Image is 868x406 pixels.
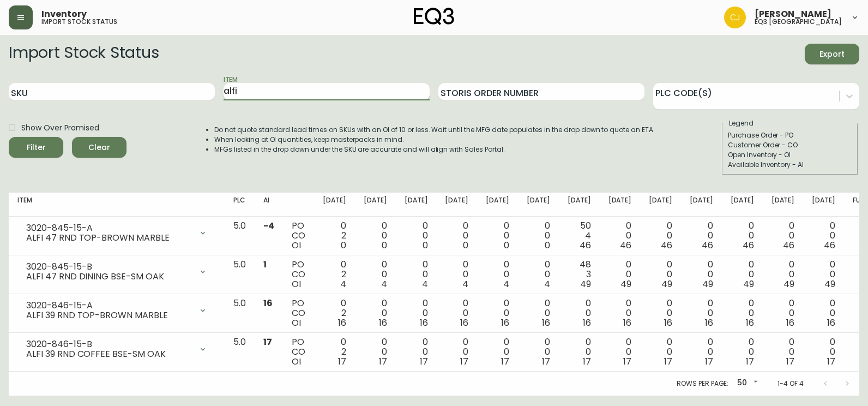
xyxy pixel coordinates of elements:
div: 0 0 [445,298,468,328]
div: 0 2 [323,298,346,328]
span: 46 [783,239,794,252]
div: 0 0 [690,260,713,289]
div: 0 0 [568,298,591,328]
span: 16 [827,317,835,329]
span: 16 [623,317,631,329]
th: [DATE] [436,193,477,217]
div: 0 0 [527,221,550,250]
div: 50 [733,374,760,392]
div: 0 0 [690,221,713,250]
img: 7836c8950ad67d536e8437018b5c2533 [724,7,746,28]
span: 16 [664,317,672,329]
span: 4 [462,278,468,290]
div: 0 0 [405,337,428,367]
span: 17 [786,355,794,368]
div: 0 0 [771,298,795,328]
th: [DATE] [559,193,600,217]
div: 0 0 [405,260,428,289]
h5: eq3 [GEOGRAPHIC_DATA] [755,19,842,25]
th: Item [9,193,225,217]
div: PO CO [292,221,305,250]
span: 4 [422,278,428,290]
div: 0 0 [364,221,387,250]
span: 4 [381,278,387,290]
div: 0 0 [690,337,713,367]
span: 0 [545,239,550,252]
span: 0 [382,239,387,252]
th: [DATE] [396,193,437,217]
span: 17 [827,355,835,368]
div: 0 0 [649,221,672,250]
div: 0 2 [323,337,346,367]
div: 0 0 [445,260,468,289]
div: 0 0 [405,298,428,328]
div: 0 0 [731,260,754,289]
span: 16 [263,297,273,309]
span: 17 [705,355,713,368]
span: OI [292,239,301,252]
span: 49 [580,278,591,290]
span: 17 [583,355,591,368]
span: OI [292,355,301,368]
span: 17 [338,355,346,368]
div: 0 0 [486,260,509,289]
span: 49 [824,278,835,290]
p: Rows per page: [677,379,728,389]
span: 4 [340,278,346,290]
span: 46 [661,239,672,252]
span: 16 [542,317,550,329]
span: 17 [746,355,754,368]
th: [DATE] [803,193,844,217]
span: 46 [580,239,591,252]
span: 49 [743,278,754,290]
th: [DATE] [763,193,804,217]
span: 17 [542,355,550,368]
div: 0 0 [486,298,509,328]
span: 17 [379,355,387,368]
span: Export [813,47,851,61]
div: 0 0 [608,221,632,250]
div: Available Inventory - AI [728,160,852,170]
div: 0 0 [486,337,509,367]
span: 16 [501,317,509,329]
span: 49 [661,278,672,290]
span: 16 [338,317,346,329]
div: 0 0 [731,298,754,328]
span: 4 [503,278,509,290]
th: [DATE] [600,193,641,217]
div: 3020-845-15-B [26,262,192,272]
div: Purchase Order - PO [728,130,852,140]
div: 0 0 [608,260,632,289]
span: 16 [705,317,713,329]
p: 1-4 of 4 [777,379,804,389]
span: 17 [420,355,428,368]
div: 3020-846-15-AALFI 39 RND TOP-BROWN MARBLE [17,298,216,323]
div: ALFI 39 RND TOP-BROWN MARBLE [26,311,192,320]
div: Customer Order - CO [728,140,852,150]
div: 0 0 [812,221,835,250]
span: 17 [664,355,672,368]
td: 5.0 [225,255,255,294]
th: [DATE] [355,193,396,217]
div: 0 0 [364,260,387,289]
div: 0 0 [812,260,835,289]
th: AI [255,193,283,217]
div: PO CO [292,260,305,289]
span: -4 [263,219,274,232]
span: 16 [460,317,468,329]
div: Open Inventory - OI [728,150,852,160]
div: PO CO [292,337,305,367]
div: 0 0 [812,337,835,367]
th: [DATE] [518,193,559,217]
div: 3020-845-15-AALFI 47 RND TOP-BROWN MARBLE [17,221,216,245]
span: 46 [702,239,713,252]
div: 0 0 [527,337,550,367]
span: Inventory [41,10,87,19]
div: 0 0 [568,337,591,367]
div: 0 0 [771,221,795,250]
div: 0 0 [731,337,754,367]
button: Clear [72,137,126,158]
h2: Import Stock Status [9,44,159,64]
td: 5.0 [225,294,255,333]
div: 0 0 [812,298,835,328]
